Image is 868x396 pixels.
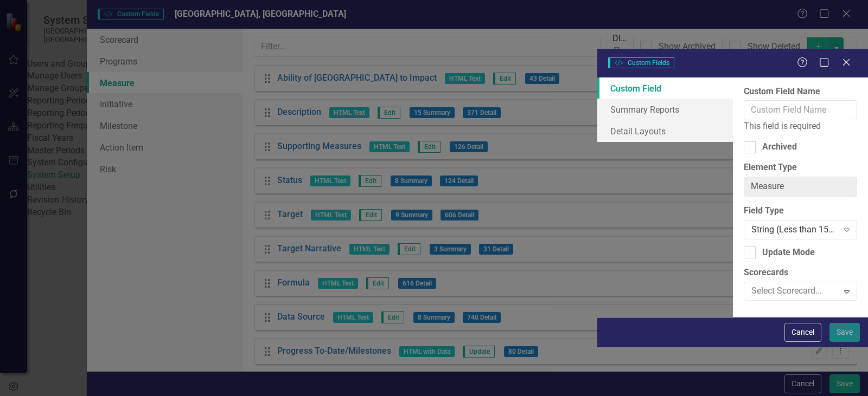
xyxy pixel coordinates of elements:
[744,86,820,98] label: Custom Field Name
[597,77,733,99] a: Custom Field
[829,323,860,342] button: Save
[762,141,797,153] div: Archived
[597,120,733,142] a: Detail Layouts
[608,57,674,68] span: Custom Fields
[744,120,857,133] div: This field is required
[751,223,838,236] div: String (Less than 150 characters)
[744,267,857,279] label: Scorecards
[744,161,857,174] label: Element Type
[762,246,815,259] div: Update Mode
[744,205,857,217] label: Field Type
[744,100,857,120] input: Custom Field Name
[784,323,821,342] button: Cancel
[597,99,733,120] a: Summary Reports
